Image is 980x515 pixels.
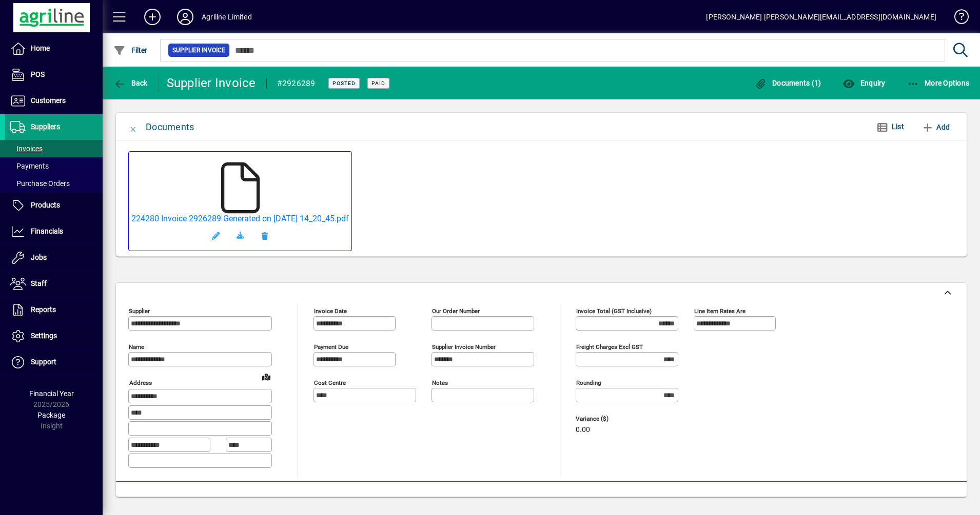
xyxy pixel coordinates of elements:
a: Support [5,349,103,375]
span: Package [37,411,65,419]
mat-label: Supplier [129,307,150,315]
span: Suppliers [31,122,60,131]
span: Home [31,44,50,52]
button: Back [111,74,150,92]
button: Filter [111,41,150,59]
a: Jobs [5,245,103,271]
a: Reports [5,297,103,323]
mat-label: Payment due [314,343,348,351]
mat-label: Invoice date [314,307,347,315]
button: Add [136,8,169,26]
a: View on map [258,368,275,385]
span: Supplier Invoice [172,45,225,55]
button: List [868,118,912,136]
mat-label: Freight charges excl GST [576,343,643,351]
span: Settings [31,332,57,340]
span: Add [922,119,950,135]
a: Products [5,193,103,218]
span: Support [31,358,56,366]
a: Settings [5,323,103,349]
span: Financial Year [29,389,74,398]
button: Enquiry [840,74,888,92]
span: Invoices [10,145,43,153]
button: Remove [252,223,277,248]
a: Home [5,36,103,61]
span: Posted [332,80,356,87]
mat-label: Line item rates are [694,307,746,315]
span: Customers [31,96,66,105]
span: Filter [113,46,148,54]
mat-label: Supplier invoice number [432,343,496,351]
button: Edit [203,223,228,248]
span: Variance ($) [576,416,637,422]
span: Jobs [31,253,47,261]
span: Reports [31,305,56,314]
span: Financials [31,227,63,235]
mat-label: Our order number [432,307,480,315]
a: Invoices [5,140,103,157]
div: [PERSON_NAME] [PERSON_NAME][EMAIL_ADDRESS][DOMAIN_NAME] [706,9,936,25]
a: Financials [5,219,103,244]
button: More Options [905,74,972,92]
app-page-header-button: Back [103,74,159,92]
div: Supplier Invoice [167,75,256,91]
a: Staff [5,271,103,297]
button: Close [121,115,146,139]
span: 0.00 [576,426,590,434]
span: Enquiry [842,79,885,87]
a: POS [5,62,103,88]
div: Documents [146,119,194,135]
span: Paid [371,80,385,87]
span: List [892,122,904,131]
mat-label: Cost Centre [314,379,346,386]
a: 224280 Invoice 2926289 Generated on [DATE] 14_20_45.pdf [131,214,349,223]
span: Purchase Orders [10,179,70,188]
mat-label: Name [129,343,144,351]
button: Add [917,118,954,136]
span: POS [31,70,45,78]
mat-label: Invoice Total (GST inclusive) [576,307,652,315]
a: Payments [5,157,103,175]
a: Customers [5,88,103,114]
span: Documents (1) [755,79,821,87]
a: Download [228,223,252,248]
button: Documents (1) [752,74,824,92]
button: Profile [169,8,202,26]
mat-label: Rounding [576,379,601,386]
span: Payments [10,162,49,170]
a: Knowledge Base [947,2,967,35]
span: Staff [31,279,47,287]
div: Agriline Limited [202,9,252,25]
mat-label: Notes [432,379,448,386]
span: Products [31,201,60,209]
span: More Options [907,79,970,87]
div: #2926289 [277,75,316,92]
a: Purchase Orders [5,175,103,192]
span: Back [113,79,148,87]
